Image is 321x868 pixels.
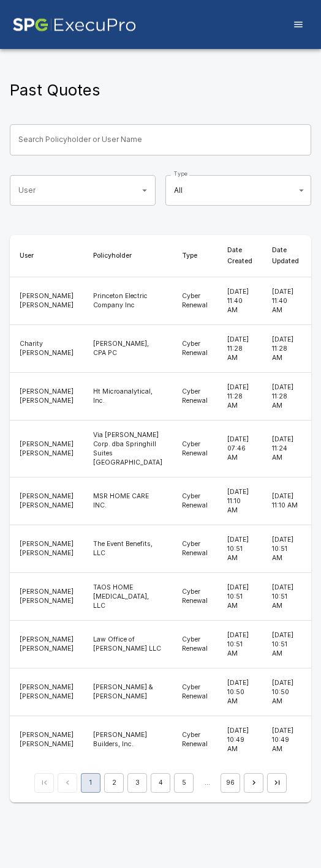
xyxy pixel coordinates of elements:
[217,620,262,668] th: [DATE] 10:51 AM
[172,572,217,620] th: Cyber Renewal
[172,277,217,324] th: Cyber Renewal
[10,277,83,324] th: [PERSON_NAME] [PERSON_NAME]
[217,525,262,572] th: [DATE] 10:51 AM
[262,477,309,525] th: [DATE] 11:10 AM
[217,477,262,525] th: [DATE] 11:10 AM
[262,420,309,477] th: [DATE] 11:24 AM
[217,372,262,420] th: [DATE] 11:28 AM
[10,668,83,716] th: [PERSON_NAME] [PERSON_NAME]
[104,773,124,793] button: Go to page 2
[267,773,287,793] button: Go to last page
[83,477,172,525] th: MSR HOME CARE INC.
[221,773,240,793] button: Go to page 96
[83,525,172,572] th: The Event Benefits, LLC
[172,372,217,420] th: Cyber Renewal
[10,420,83,477] th: [PERSON_NAME] [PERSON_NAME]
[83,420,172,477] th: Via [PERSON_NAME] Corp. dba Springhill Suites [GEOGRAPHIC_DATA]
[217,420,262,477] th: [DATE] 07:46 AM
[262,277,309,324] th: [DATE] 11:40 AM
[217,572,262,620] th: [DATE] 10:51 AM
[127,773,147,793] button: Go to page 3
[262,525,309,572] th: [DATE] 10:51 AM
[10,235,83,277] th: User
[172,620,217,668] th: Cyber Renewal
[172,668,217,716] th: Cyber Renewal
[10,525,83,572] th: [PERSON_NAME] [PERSON_NAME]
[197,778,217,787] div: …
[151,773,170,793] button: Go to page 4
[10,572,83,620] th: [PERSON_NAME] [PERSON_NAME]
[217,716,262,763] th: [DATE] 10:49 AM
[83,277,172,324] th: Princeton Electric Company Inc
[10,716,83,763] th: [PERSON_NAME] [PERSON_NAME]
[138,184,151,197] button: Open
[262,620,309,668] th: [DATE] 10:51 AM
[10,477,83,525] th: [PERSON_NAME] [PERSON_NAME]
[217,324,262,372] th: [DATE] 11:28 AM
[83,716,172,763] th: [PERSON_NAME] Builders, Inc.
[83,235,172,277] th: Policyholder
[10,372,83,420] th: [PERSON_NAME] [PERSON_NAME]
[165,175,311,206] div: All
[174,170,188,178] label: Type
[10,620,83,668] th: [PERSON_NAME] [PERSON_NAME]
[10,80,100,99] h4: Past Quotes
[172,235,217,277] th: Type
[262,572,309,620] th: [DATE] 10:51 AM
[10,324,83,372] th: Charity [PERSON_NAME]
[172,324,217,372] th: Cyber Renewal
[244,773,263,793] button: Go to next page
[32,773,289,793] nav: pagination navigation
[262,372,309,420] th: [DATE] 11:28 AM
[83,668,172,716] th: [PERSON_NAME] & [PERSON_NAME]
[172,716,217,763] th: Cyber Renewal
[174,773,194,793] button: Go to page 5
[12,6,137,44] img: AA Logo
[217,277,262,324] th: [DATE] 11:40 AM
[262,324,309,372] th: [DATE] 11:28 AM
[81,773,100,793] button: page 1
[262,235,309,277] th: Date Updated
[172,477,217,525] th: Cyber Renewal
[217,235,262,277] th: Date Created
[217,668,262,716] th: [DATE] 10:50 AM
[262,668,309,716] th: [DATE] 10:50 AM
[83,372,172,420] th: Ht Microanalytical, Inc.
[83,324,172,372] th: [PERSON_NAME], CPA PC
[262,716,309,763] th: [DATE] 10:49 AM
[83,620,172,668] th: Law Office of [PERSON_NAME] LLC
[83,572,172,620] th: TAOS HOME [MEDICAL_DATA], LLC
[172,525,217,572] th: Cyber Renewal
[172,420,217,477] th: Cyber Renewal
